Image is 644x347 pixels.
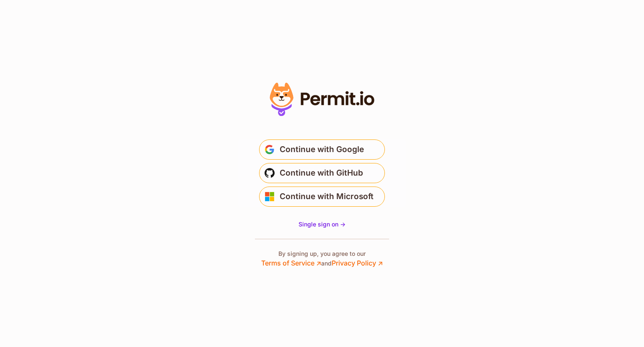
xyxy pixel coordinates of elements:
[332,259,383,267] a: Privacy Policy ↗
[259,139,385,160] button: Continue with Google
[261,259,321,267] a: Terms of Service ↗
[299,220,345,229] a: Single sign on ->
[259,163,385,183] button: Continue with GitHub
[280,143,364,156] span: Continue with Google
[261,250,383,268] p: By signing up, you agree to our and
[259,187,385,207] button: Continue with Microsoft
[299,221,345,228] span: Single sign on ->
[280,190,374,203] span: Continue with Microsoft
[280,166,363,180] span: Continue with GitHub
